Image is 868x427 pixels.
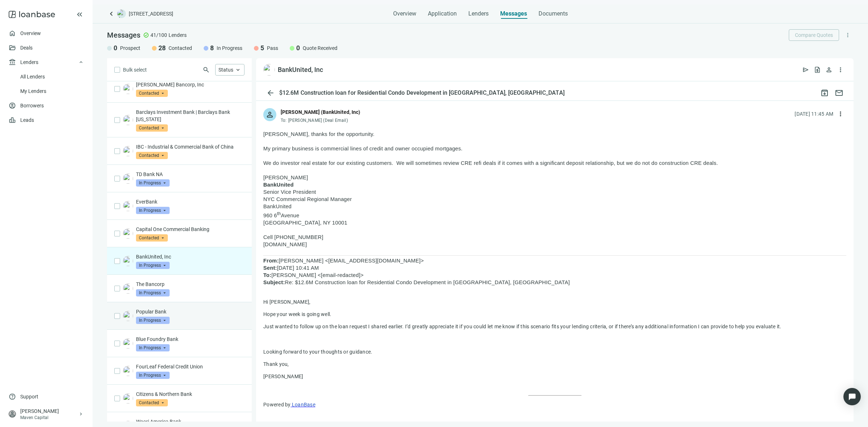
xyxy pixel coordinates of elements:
span: Application [428,10,457,17]
span: In Progress [136,179,170,187]
img: c9ff5703-fe9b-4cef-82e2-7b06025c577a [123,366,133,376]
span: Status [218,67,233,73]
a: My Lenders [20,88,46,94]
span: In Progress [136,317,170,324]
span: In Progress [217,44,242,52]
a: Overview [20,30,41,36]
p: Woori America Bank [136,418,244,425]
span: more_vert [844,32,851,38]
p: Blue Foundry Bank [136,336,244,343]
div: Open Intercom Messenger [843,388,861,405]
p: EverBank [136,198,244,205]
p: Barclays Investment Bank | Barclays Bank [US_STATE] [136,108,244,123]
span: Contacted [136,234,168,242]
span: In Progress [136,207,170,214]
span: Contacted [136,152,168,159]
a: Deals [20,45,33,51]
span: check_circle [143,32,149,38]
span: arrow_back [266,89,275,97]
span: Lenders [468,10,489,17]
p: Capital One Commercial Banking [136,226,244,233]
button: mail [832,86,846,100]
button: person [823,64,835,76]
span: Pass [267,44,278,52]
div: To: [281,118,360,123]
span: 0 [114,44,117,52]
span: archive [820,89,829,97]
span: In Progress [136,262,170,269]
span: Quote Received [303,44,337,52]
span: more_vert [837,110,844,118]
button: more_vert [835,108,846,120]
span: keyboard_arrow_up [78,59,84,65]
button: Compare Quotes [789,29,839,41]
button: more_vert [842,29,854,41]
span: 0 [296,44,300,52]
span: Contacted [136,124,168,132]
span: keyboard_arrow_up [235,67,241,73]
span: account_balance [9,59,16,66]
a: Borrowers [20,103,44,108]
span: Lenders [169,31,187,39]
img: 413c227e-c0f6-41ab-8d2f-cdbb7663a11a [123,146,133,156]
div: Maven Capital [20,415,78,420]
span: 28 [158,44,166,52]
span: [STREET_ADDRESS] [129,10,173,17]
img: 2cbe36fd-62e2-470a-a228-3f5ee6a9a64a [123,229,133,239]
span: keyboard_arrow_right [78,411,84,417]
div: [PERSON_NAME] (BankUnited, Inc) [281,108,360,116]
span: In Progress [136,372,170,379]
span: Lenders [20,55,38,69]
button: request_quote [812,64,823,76]
p: The Bancorp [136,281,244,288]
span: 8 [210,44,214,52]
img: 7a8e883c-29d7-4212-b92f-5c102c255938 [123,201,133,211]
span: Contacted [169,44,192,52]
span: Overview [393,10,416,17]
span: Contacted [136,90,168,97]
span: search [203,66,210,73]
span: 41/100 [150,31,167,39]
div: BankUnited, Inc [278,65,323,74]
p: Citizens & Northern Bank [136,390,244,398]
button: send [800,64,812,76]
span: 5 [260,44,264,52]
span: Messages [500,10,527,17]
span: [PERSON_NAME] (Deal Email) [288,118,348,123]
span: Prospect [120,44,140,52]
img: deal-logo [117,9,126,18]
img: 22c0c756-752d-4072-b9f7-266bf648b86f [123,338,133,349]
p: TD Bank NA [136,171,244,178]
span: Support [20,393,38,400]
a: All Lenders [20,74,45,80]
button: archive [817,86,832,100]
img: f61ec829-67a9-4458-8f8e-5d52e75fbfc9.png [123,311,133,321]
span: help [9,393,16,400]
p: BankUnited, Inc [136,253,244,260]
span: person [9,410,16,418]
span: Bulk select [123,66,147,74]
img: 84d10de0-9b6e-4a0d-801e-8242029ca7e2.png [123,174,133,184]
span: mail [835,89,843,97]
button: arrow_back [263,86,278,100]
img: bc730ffc-dd73-42e0-91e3-ca0f4e5f3e92 [123,256,133,266]
span: Documents [539,10,568,17]
span: In Progress [136,344,170,351]
button: more_vert [835,64,846,76]
span: more_vert [837,66,844,73]
img: 11a85832-d3eb-4070-892f-413a551ae750 [123,283,133,294]
img: c1c94748-0463-41cd-98e2-4d767889c539 [123,115,133,125]
span: send [802,66,809,73]
span: person [825,66,833,73]
div: $12.6M Construction loan for Residential Condo Development in [GEOGRAPHIC_DATA], [GEOGRAPHIC_DATA] [278,89,566,97]
p: Popular Bank [136,308,244,315]
a: keyboard_arrow_left [107,9,116,18]
button: keyboard_double_arrow_left [75,10,84,19]
p: [PERSON_NAME] Bancorp, Inc [136,81,244,88]
p: IBC - Industrial & Commercial Bank of China [136,143,244,150]
img: 379a8726-9a6f-4dbe-b729-cd77c4aec963 [123,84,133,94]
span: Messages [107,31,140,39]
img: c1e9166e-fda3-4b29-970c-8bfecd03a005 [123,393,133,403]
